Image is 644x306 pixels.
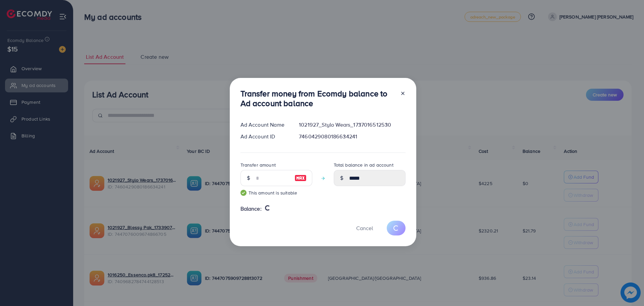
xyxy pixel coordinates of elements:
[293,133,411,140] div: 7460429080186634241
[356,224,373,232] span: Cancel
[235,133,294,140] div: Ad Account ID
[240,162,276,168] label: Transfer amount
[334,162,393,168] label: Total balance in ad account
[294,174,307,182] img: image
[293,121,411,129] div: 1021927_Stylo Wears_1737016512530
[240,189,312,196] small: This amount is suitable
[240,89,395,108] h3: Transfer money from Ecomdy balance to Ad account balance
[235,121,294,129] div: Ad Account Name
[348,221,381,235] button: Cancel
[240,205,262,213] span: Balance:
[240,190,247,196] img: guide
